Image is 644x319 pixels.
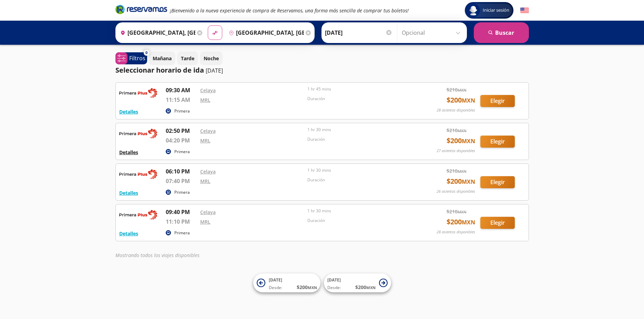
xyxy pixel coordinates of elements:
[115,65,204,75] p: Seleccionar horario de ida
[117,24,195,41] input: Buscar Origen
[200,178,211,184] a: MRL
[119,230,138,237] button: Detalles
[447,217,475,227] span: $ 200
[166,86,197,94] p: 09:30 AM
[269,277,282,283] span: [DATE]
[308,285,317,290] small: MXN
[166,167,197,176] p: 06:10 PM
[307,217,411,224] p: Duración
[307,86,411,92] p: 1 hr 45 mins
[206,66,223,75] p: [DATE]
[204,55,219,62] p: Noche
[447,136,475,146] span: $ 200
[166,208,197,216] p: 09:40 PM
[166,136,197,145] p: 04:20 PM
[174,149,190,155] p: Primera
[324,274,391,293] button: [DATE]Desde:$200MXN
[269,285,282,291] span: Desde:
[458,87,467,93] small: MXN
[462,97,475,104] small: MXN
[447,208,467,215] span: $ 210
[327,277,341,283] span: [DATE]
[402,24,463,41] input: Opcional
[474,22,529,43] button: Buscar
[115,252,200,258] em: Mostrando todos los viajes disponibles
[166,127,197,135] p: 02:50 PM
[226,24,304,41] input: Buscar Destino
[119,86,157,100] img: RESERVAMOS
[307,177,411,183] p: Duración
[129,54,145,62] p: Filtros
[458,209,467,214] small: MXN
[480,7,512,14] span: Iniciar sesión
[174,108,190,114] p: Primera
[200,219,211,225] a: MRL
[177,52,198,65] button: Tarde
[307,167,411,173] p: 1 hr 30 mins
[437,148,475,154] p: 27 asientos disponibles
[174,189,190,195] p: Primera
[480,136,515,148] button: Elegir
[200,97,211,103] a: MRL
[119,108,138,115] button: Detalles
[119,167,157,181] img: RESERVAMOS
[355,284,376,291] span: $ 200
[145,50,147,56] span: 0
[174,230,190,236] p: Primera
[166,177,197,185] p: 07:40 PM
[462,219,475,226] small: MXN
[462,178,475,185] small: MXN
[119,208,157,222] img: RESERVAMOS
[307,96,411,102] p: Duración
[153,55,172,62] p: Mañana
[307,127,411,133] p: 1 hr 30 mins
[447,176,475,187] span: $ 200
[447,86,467,93] span: $ 210
[297,284,317,291] span: $ 200
[119,149,138,156] button: Detalles
[119,127,157,140] img: RESERVAMOS
[327,285,341,291] span: Desde:
[119,189,138,196] button: Detalles
[437,189,475,194] p: 26 asientos disponibles
[149,52,175,65] button: Mañana
[115,4,167,14] i: Brand Logo
[115,52,147,64] button: 0Filtros
[200,168,216,175] a: Celaya
[307,208,411,214] p: 1 hr 30 mins
[200,52,223,65] button: Noche
[447,95,475,105] span: $ 200
[480,176,515,188] button: Elegir
[437,107,475,113] p: 28 asientos disponibles
[200,128,216,134] a: Celaya
[458,128,467,133] small: MXN
[200,137,211,144] a: MRL
[166,217,197,226] p: 11:10 PM
[437,229,475,235] p: 28 asientos disponibles
[325,24,392,41] input: Elegir Fecha
[200,87,216,94] a: Celaya
[462,137,475,145] small: MXN
[253,274,320,293] button: [DATE]Desde:$200MXN
[115,4,167,17] a: Brand Logo
[166,96,197,104] p: 11:15 AM
[447,167,467,174] span: $ 210
[181,55,194,62] p: Tarde
[480,217,515,229] button: Elegir
[200,209,216,215] a: Celaya
[447,127,467,134] span: $ 210
[520,6,529,15] button: English
[366,285,376,290] small: MXN
[458,169,467,174] small: MXN
[480,95,515,107] button: Elegir
[170,7,409,14] em: ¡Bienvenido a la nueva experiencia de compra de Reservamos, una forma más sencilla de comprar tus...
[307,136,411,142] p: Duración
